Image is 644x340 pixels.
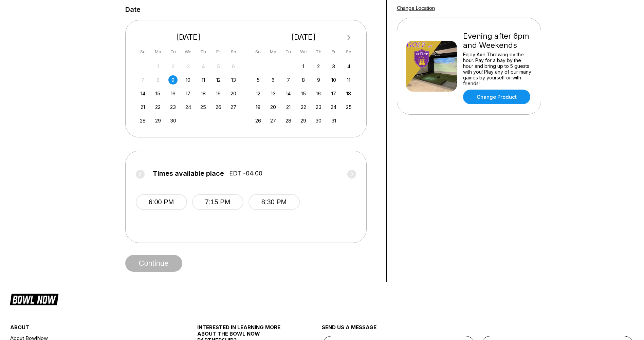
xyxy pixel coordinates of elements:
[254,89,263,98] div: Choose Sunday, October 12th, 2025
[168,47,178,56] div: Tu
[329,102,338,112] div: Choose Friday, October 24th, 2025
[397,5,435,11] a: Change Location
[136,194,187,210] button: 6:00 PM
[199,47,208,56] div: Th
[254,47,263,56] div: Su
[249,194,300,210] button: 8:30 PM
[463,32,532,50] div: Evening after 6pm and Weekends
[269,47,278,56] div: Mo
[199,75,208,84] div: Choose Thursday, September 11th, 2025
[254,75,263,84] div: Choose Sunday, October 5th, 2025
[153,116,163,125] div: Choose Monday, September 29th, 2025
[344,89,353,98] div: Choose Saturday, October 18th, 2025
[269,102,278,112] div: Choose Monday, October 20th, 2025
[463,52,532,86] div: Enjoy Axe Throwing by the hour. Pay for a bay by the hour and bring up to 5 guests with you! Play...
[153,62,163,71] div: Not available Monday, September 1st, 2025
[299,62,308,71] div: Choose Wednesday, October 1st, 2025
[184,47,193,56] div: We
[229,89,238,98] div: Choose Saturday, September 20th, 2025
[199,89,208,98] div: Choose Thursday, September 18th, 2025
[299,102,308,112] div: Choose Wednesday, October 22nd, 2025
[136,33,241,42] div: [DATE]
[344,47,353,56] div: Sa
[284,102,293,112] div: Choose Tuesday, October 21st, 2025
[153,102,163,112] div: Choose Monday, September 22nd, 2025
[314,89,323,98] div: Choose Thursday, October 16th, 2025
[214,47,223,56] div: Fr
[299,47,308,56] div: We
[329,47,338,56] div: Fr
[229,62,238,71] div: Not available Saturday, September 6th, 2025
[137,61,239,125] div: month 2025-09
[344,62,353,71] div: Choose Saturday, October 4th, 2025
[192,194,243,210] button: 7:15 PM
[153,47,163,56] div: Mo
[168,116,178,125] div: Choose Tuesday, September 30th, 2025
[284,47,293,56] div: Tu
[138,102,147,112] div: Choose Sunday, September 21st, 2025
[284,75,293,84] div: Choose Tuesday, October 7th, 2025
[168,89,178,98] div: Choose Tuesday, September 16th, 2025
[254,102,263,112] div: Choose Sunday, October 19th, 2025
[168,62,178,71] div: Not available Tuesday, September 2nd, 2025
[229,170,262,177] span: EDT -04:00
[344,75,353,84] div: Choose Saturday, October 11th, 2025
[168,75,178,84] div: Choose Tuesday, September 9th, 2025
[284,89,293,98] div: Choose Tuesday, October 14th, 2025
[299,89,308,98] div: Choose Wednesday, October 15th, 2025
[153,89,163,98] div: Choose Monday, September 15th, 2025
[329,62,338,71] div: Choose Friday, October 3rd, 2025
[214,75,223,84] div: Choose Friday, September 12th, 2025
[253,61,354,125] div: month 2025-10
[184,89,193,98] div: Choose Wednesday, September 17th, 2025
[229,102,238,112] div: Choose Saturday, September 27th, 2025
[125,6,141,13] label: Date
[299,116,308,125] div: Choose Wednesday, October 29th, 2025
[168,102,178,112] div: Choose Tuesday, September 23rd, 2025
[184,62,193,71] div: Not available Wednesday, September 3rd, 2025
[322,324,634,336] div: send us a message
[229,47,238,56] div: Sa
[153,170,224,177] span: Times available place
[314,102,323,112] div: Choose Thursday, October 23rd, 2025
[314,116,323,125] div: Choose Thursday, October 30th, 2025
[314,47,323,56] div: Th
[299,75,308,84] div: Choose Wednesday, October 8th, 2025
[251,33,356,42] div: [DATE]
[138,75,147,84] div: Not available Sunday, September 7th, 2025
[406,41,457,92] img: Evening after 6pm and Weekends
[329,75,338,84] div: Choose Friday, October 10th, 2025
[344,102,353,112] div: Choose Saturday, October 25th, 2025
[214,102,223,112] div: Choose Friday, September 26th, 2025
[269,75,278,84] div: Choose Monday, October 6th, 2025
[284,116,293,125] div: Choose Tuesday, October 28th, 2025
[184,75,193,84] div: Choose Wednesday, September 10th, 2025
[463,90,530,104] a: Change Product
[199,102,208,112] div: Choose Thursday, September 25th, 2025
[269,116,278,125] div: Choose Monday, October 27th, 2025
[229,75,238,84] div: Choose Saturday, September 13th, 2025
[184,102,193,112] div: Choose Wednesday, September 24th, 2025
[329,89,338,98] div: Choose Friday, October 17th, 2025
[138,89,147,98] div: Choose Sunday, September 14th, 2025
[138,116,147,125] div: Choose Sunday, September 28th, 2025
[329,116,338,125] div: Choose Friday, October 31st, 2025
[153,75,163,84] div: Not available Monday, September 8th, 2025
[10,324,166,334] div: about
[254,116,263,125] div: Choose Sunday, October 26th, 2025
[314,75,323,84] div: Choose Thursday, October 9th, 2025
[214,62,223,71] div: Not available Friday, September 5th, 2025
[344,32,354,43] button: Next Month
[214,89,223,98] div: Choose Friday, September 19th, 2025
[269,89,278,98] div: Choose Monday, October 13th, 2025
[314,62,323,71] div: Choose Thursday, October 2nd, 2025
[138,47,147,56] div: Su
[199,62,208,71] div: Not available Thursday, September 4th, 2025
